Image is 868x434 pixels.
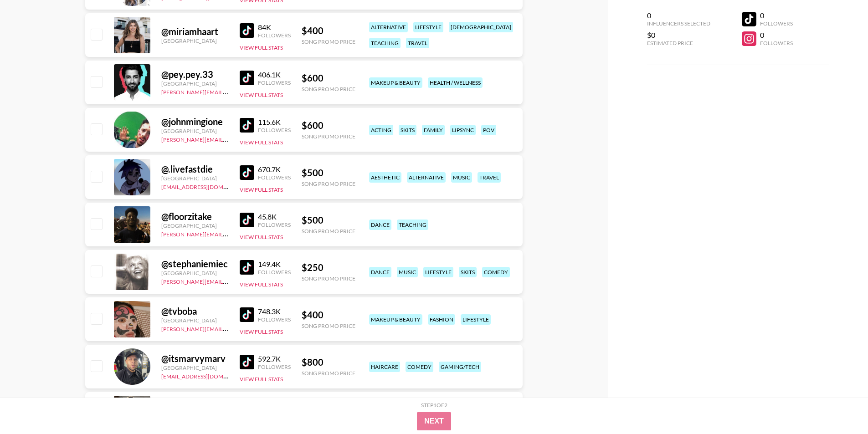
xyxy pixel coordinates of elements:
div: family [422,125,445,135]
button: View Full Stats [240,44,283,51]
div: Followers [258,221,291,228]
div: [GEOGRAPHIC_DATA] [161,222,229,229]
div: @ miriamhaart [161,26,229,37]
div: Followers [258,174,291,181]
img: TikTok [240,213,254,227]
div: [GEOGRAPHIC_DATA] [161,80,229,87]
div: alternative [369,22,408,32]
div: @ stephaniemiec [161,258,229,270]
div: $ 400 [302,25,355,36]
div: $ 600 [302,120,355,131]
div: Song Promo Price [302,322,355,329]
div: 670.7K [258,165,291,174]
a: [PERSON_NAME][EMAIL_ADDRESS][DOMAIN_NAME] [161,87,296,96]
div: 0 [760,11,793,20]
div: teaching [369,38,401,48]
div: [GEOGRAPHIC_DATA] [161,317,229,324]
div: lifestyle [413,22,443,32]
button: View Full Stats [240,234,283,240]
div: Influencers Selected [647,20,710,27]
div: [GEOGRAPHIC_DATA] [161,37,229,44]
div: [GEOGRAPHIC_DATA] [161,364,229,371]
img: TikTok [240,307,254,322]
a: [PERSON_NAME][EMAIL_ADDRESS][PERSON_NAME][DOMAIN_NAME] [161,276,339,285]
div: $ 500 [302,167,355,179]
img: TikTok [240,71,254,85]
div: gaming/tech [439,362,481,372]
div: Followers [258,363,291,370]
div: $ 600 [302,72,355,84]
div: @ tvboba [161,306,229,317]
div: @ pey.pey.33 [161,69,229,80]
div: Followers [760,20,793,27]
div: music [451,172,472,183]
div: aesthetic [369,172,401,183]
button: View Full Stats [240,281,283,288]
button: Next [417,412,451,430]
div: 406.1K [258,70,291,79]
div: makeup & beauty [369,314,422,325]
div: [GEOGRAPHIC_DATA] [161,270,229,276]
button: View Full Stats [240,92,283,98]
div: Followers [258,269,291,276]
div: comedy [482,267,510,277]
div: Followers [760,40,793,46]
img: TikTok [240,260,254,275]
div: lipsync [450,125,476,135]
div: $ 400 [302,309,355,321]
button: View Full Stats [240,328,283,335]
div: Song Promo Price [302,133,355,140]
div: alternative [407,172,446,183]
a: [EMAIL_ADDRESS][DOMAIN_NAME] [161,182,253,190]
div: skits [459,267,477,277]
a: [PERSON_NAME][EMAIL_ADDRESS][DOMAIN_NAME] [161,229,296,238]
a: [PERSON_NAME][EMAIL_ADDRESS][DOMAIN_NAME] [161,134,296,143]
img: TikTok [240,165,254,180]
div: 592.7K [258,354,291,363]
div: Song Promo Price [302,228,355,235]
div: makeup & beauty [369,77,422,88]
div: travel [406,38,429,48]
div: pov [481,125,496,135]
div: [GEOGRAPHIC_DATA] [161,128,229,134]
div: dance [369,220,391,230]
div: comedy [406,362,433,372]
div: lifestyle [461,314,491,325]
button: View Full Stats [240,139,283,146]
div: $ 800 [302,357,355,368]
div: @ .livefastdie [161,163,229,175]
div: Followers [258,316,291,323]
div: lifestyle [423,267,453,277]
div: $ 250 [302,262,355,273]
div: 0 [647,11,710,20]
div: 149.4K [258,260,291,269]
div: Followers [258,32,291,39]
div: health / wellness [428,77,483,88]
div: 0 [760,31,793,40]
button: View Full Stats [240,376,283,383]
div: @ itsmarvymarv [161,353,229,364]
iframe: Drift Widget Chat Controller [822,388,857,423]
a: [PERSON_NAME][EMAIL_ADDRESS][DOMAIN_NAME] [161,324,296,332]
div: Song Promo Price [302,275,355,282]
button: View Full Stats [240,186,283,193]
div: 748.3K [258,307,291,316]
div: 84K [258,23,291,32]
div: Followers [258,79,291,86]
a: [EMAIL_ADDRESS][DOMAIN_NAME] [161,371,253,380]
div: travel [478,172,501,183]
div: $0 [647,31,710,40]
div: Song Promo Price [302,180,355,187]
div: [GEOGRAPHIC_DATA] [161,175,229,182]
div: [DEMOGRAPHIC_DATA] [449,22,513,32]
div: 45.8K [258,212,291,221]
div: acting [369,125,393,135]
div: music [397,267,418,277]
div: Song Promo Price [302,370,355,377]
div: 115.6K [258,117,291,127]
div: @ floorzitake [161,211,229,222]
div: teaching [397,220,428,230]
div: Step 1 of 2 [421,402,447,408]
div: Song Promo Price [302,38,355,45]
div: haircare [369,362,400,372]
